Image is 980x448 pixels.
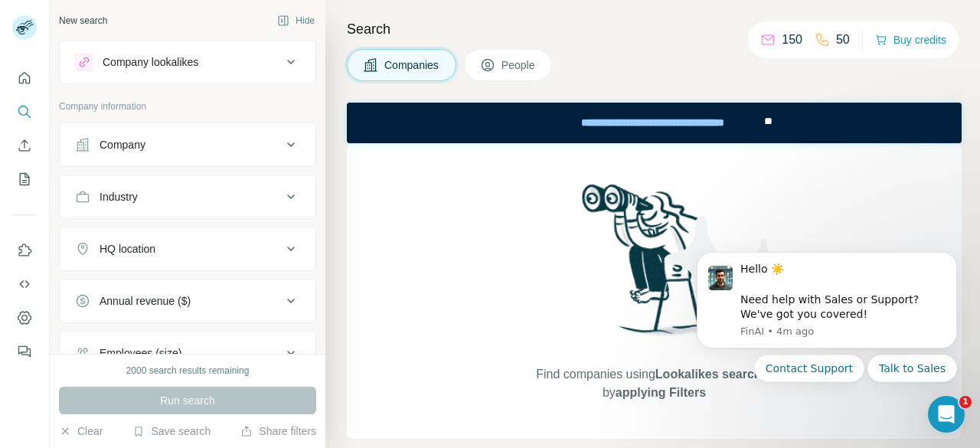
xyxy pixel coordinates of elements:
button: Use Surfe API [12,270,37,298]
button: My lists [12,165,37,193]
span: Companies [384,57,440,73]
button: Industry [60,178,315,215]
div: Employees (size) [100,345,181,361]
div: 2000 search results remaining [126,364,250,378]
span: Find companies using or by [531,365,776,402]
div: Industry [100,189,138,204]
span: 1 [959,396,972,408]
p: 150 [782,31,802,49]
div: Company [100,137,145,152]
button: Company [60,126,315,163]
img: Surfe Illustration - Woman searching with binoculars [575,180,734,351]
button: Quick start [12,64,37,92]
button: Employees (size) [60,335,315,371]
span: applying Filters [616,386,706,399]
button: Buy credits [875,29,946,51]
button: Enrich CSV [12,132,37,159]
button: Clear [59,423,103,439]
div: Annual revenue ($) [100,293,191,309]
iframe: Intercom live chat [928,396,965,433]
span: Lookalikes search [655,368,762,381]
button: Annual revenue ($) [60,283,315,319]
p: Company information [59,100,316,113]
button: Hide [266,9,325,32]
div: New search [59,14,107,28]
span: People [501,57,537,73]
iframe: Banner [347,103,962,143]
button: Save search [132,423,211,439]
button: Search [12,98,37,126]
button: Company lookalikes [60,44,315,80]
button: Dashboard [12,304,37,332]
iframe: Intercom notifications message [674,234,980,440]
div: HQ location [100,241,155,257]
img: Surfe Illustration - Stars [655,204,792,342]
p: 50 [836,31,850,49]
button: Use Surfe on LinkedIn [12,237,37,264]
h4: Search [347,18,962,40]
button: Feedback [12,338,37,365]
div: Company lookalikes [103,54,198,70]
button: Share filters [240,423,316,439]
button: HQ location [60,231,315,267]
